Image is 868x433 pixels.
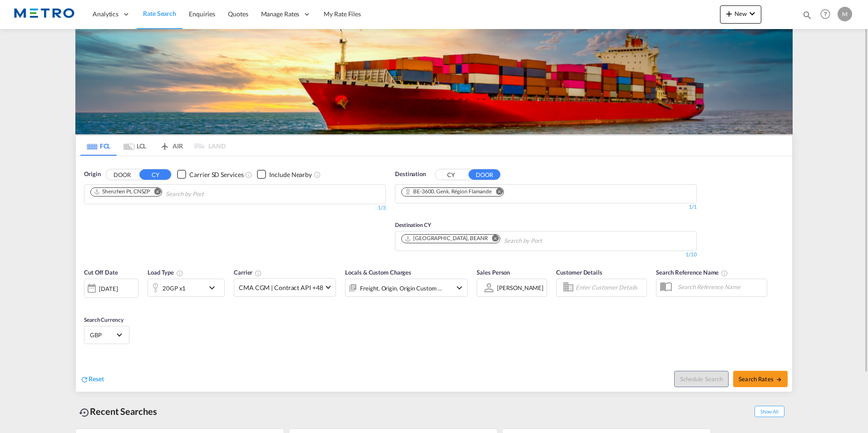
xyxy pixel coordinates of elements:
div: icon-magnify [802,10,812,24]
md-select: Select Currency: £ GBPUnited Kingdom Pound [89,328,124,341]
span: Load Type [148,269,183,276]
md-tab-item: FCL [80,136,117,156]
div: Shenzhen Pt, CNSZP [94,188,150,196]
span: CMA CGM | Contract API +48 [239,283,323,292]
span: My Rate Files [324,10,361,18]
span: GBP [90,331,115,339]
span: Help [818,6,833,22]
span: Reset [89,375,104,383]
div: Recent Searches [75,401,161,422]
button: DOOR [106,169,138,180]
button: CY [139,169,171,180]
div: Help [818,6,838,23]
div: Press delete to remove this chip. [94,188,152,196]
button: Remove [148,188,162,197]
input: Chips input. [166,187,252,202]
span: Search Reference Name [656,269,728,276]
span: Show All [755,406,784,417]
span: Destination [395,170,426,179]
button: Remove [486,235,500,244]
div: 1/3 [84,204,386,212]
md-tab-item: LCL [117,136,153,156]
span: Sales Person [477,269,510,276]
button: Remove [490,188,503,197]
md-icon: icon-information-outline [176,270,183,277]
button: CY [435,169,467,180]
span: Search Rates [739,375,782,383]
span: Analytics [93,10,118,19]
span: Carrier [234,269,262,276]
span: Locals & Custom Charges [345,269,411,276]
div: OriginDOOR CY Checkbox No InkUnchecked: Search for CY (Container Yard) services for all selected ... [76,156,792,392]
div: Include Nearby [269,170,312,179]
div: Freight Origin Origin Custom Destination delivery Factory Stuffing [360,282,443,295]
md-icon: icon-magnify [802,10,812,20]
span: Destination CY [395,221,431,228]
md-icon: icon-arrow-right [776,376,782,383]
md-icon: Unchecked: Search for CY (Container Yard) services for all selected carriers.Checked : Search for... [245,171,252,178]
div: [PERSON_NAME] [497,284,543,291]
input: Search by Port [504,234,590,248]
md-select: Sales Person: Marcel Thomas [496,281,544,294]
md-icon: icon-refresh [80,375,89,384]
button: Search Ratesicon-arrow-right [733,371,788,387]
md-icon: icon-plus 400-fg [724,8,735,19]
span: Enquiries [189,10,215,18]
div: Press delete to remove this chip. [404,188,493,196]
div: [DATE] [84,279,138,298]
md-tab-item: AIR [153,136,189,156]
span: Quotes [228,10,248,18]
md-icon: icon-airplane [159,141,170,148]
md-icon: icon-chevron-down [207,282,222,293]
button: Note: By default Schedule search will only considerorigin ports, destination ports and cut off da... [674,371,729,387]
div: 1/10 [395,251,697,259]
span: Manage Rates [261,10,300,19]
md-chips-wrap: Chips container. Use arrow keys to select chips. [400,231,594,248]
input: Search Reference Name [673,280,767,294]
span: Customer Details [556,269,602,276]
md-icon: The selected Trucker/Carrierwill be displayed in the rate results If the rates are from another f... [255,270,262,277]
div: 20GP x1 [163,282,186,295]
div: Antwerp, BEANR [404,235,488,242]
input: Enter Customer Details [576,281,644,295]
md-icon: icon-chevron-down [454,282,465,293]
md-chips-wrap: Chips container. Use arrow keys to select chips. [400,185,511,201]
md-pagination-wrapper: Use the left and right arrow keys to navigate between tabs [80,136,226,156]
md-chips-wrap: Chips container. Use arrow keys to select chips. [89,185,256,202]
span: New [724,10,758,17]
button: icon-plus 400-fgNewicon-chevron-down [720,5,761,24]
md-icon: icon-chevron-down [747,8,758,19]
div: 20GP x1icon-chevron-down [148,279,225,297]
md-icon: Unchecked: Ignores neighbouring ports when fetching rates.Checked : Includes neighbouring ports w... [314,171,321,178]
md-datepicker: Select [84,296,91,309]
div: [DATE] [99,285,118,293]
img: LCL+%26+FCL+BACKGROUND.png [75,29,793,134]
button: DOOR [469,169,500,180]
div: icon-refreshReset [80,374,104,384]
div: Press delete to remove this chip. [404,235,490,242]
span: Origin [84,170,100,179]
md-checkbox: Checkbox No Ink [177,170,243,179]
div: M [838,7,852,21]
div: 1/1 [395,203,697,211]
span: Cut Off Date [84,269,118,276]
div: Carrier SD Services [189,170,243,179]
div: BE-3600, Genk, Région Flamande [404,188,492,196]
span: Search Currency [84,316,123,323]
img: 25181f208a6c11efa6aa1bf80d4cef53.png [14,4,75,25]
md-icon: icon-backup-restore [79,407,90,418]
md-checkbox: Checkbox No Ink [257,170,312,179]
md-icon: Your search will be saved by the below given name [721,270,728,277]
div: Freight Origin Origin Custom Destination delivery Factory Stuffingicon-chevron-down [345,279,468,297]
span: Rate Search [143,10,176,17]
